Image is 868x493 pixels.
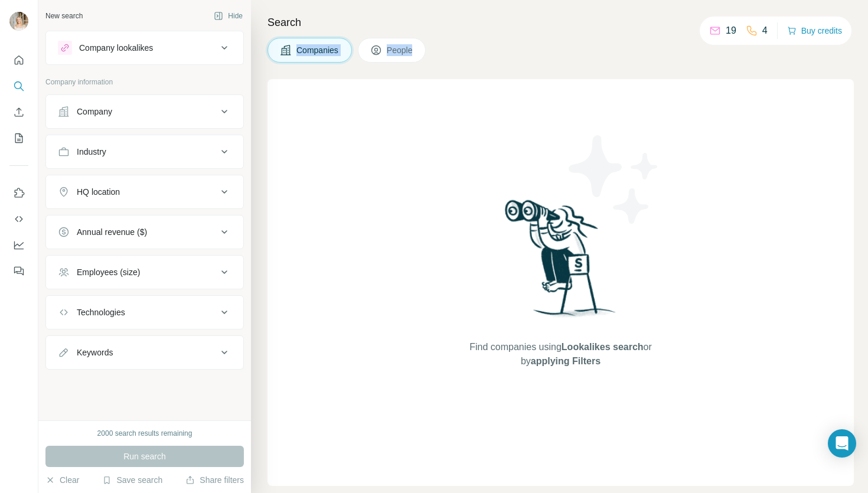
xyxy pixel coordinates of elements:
div: 2000 search results remaining [97,428,192,439]
button: Hide [205,7,251,25]
button: Company [46,97,243,126]
span: Lookalikes search [562,342,644,352]
button: Technologies [46,298,243,327]
div: Annual revenue ($) [77,226,147,238]
button: Clear [45,474,79,486]
p: 4 [762,24,768,38]
span: People [387,44,414,56]
button: My lists [9,128,28,149]
div: Keywords [77,347,113,358]
button: Enrich CSV [9,102,28,123]
div: Open Intercom Messenger [828,429,856,458]
div: Technologies [77,306,125,318]
button: Annual revenue ($) [46,218,243,246]
button: Company lookalikes [46,34,243,62]
img: Surfe Illustration - Woman searching with binoculars [500,197,622,328]
span: Companies [296,44,340,56]
img: Avatar [9,12,28,31]
button: Use Surfe on LinkedIn [9,182,28,204]
p: 19 [726,24,736,38]
span: applying Filters [531,356,601,366]
p: Company information [45,77,244,87]
button: Dashboard [9,234,28,256]
button: Search [9,76,28,97]
div: New search [45,11,83,21]
button: Employees (size) [46,258,243,286]
button: Save search [102,474,162,486]
div: Employees (size) [77,266,140,278]
button: Quick start [9,50,28,71]
button: Buy credits [787,22,842,39]
img: Surfe Illustration - Stars [561,126,667,233]
span: Find companies using or by [466,340,655,368]
div: Company lookalikes [79,42,153,54]
button: Keywords [46,338,243,367]
h4: Search [267,14,854,31]
button: Feedback [9,260,28,282]
div: HQ location [77,186,120,198]
div: Industry [77,146,106,158]
button: Industry [46,138,243,166]
div: Company [77,106,112,117]
button: Use Surfe API [9,208,28,230]
button: Share filters [185,474,244,486]
button: HQ location [46,178,243,206]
